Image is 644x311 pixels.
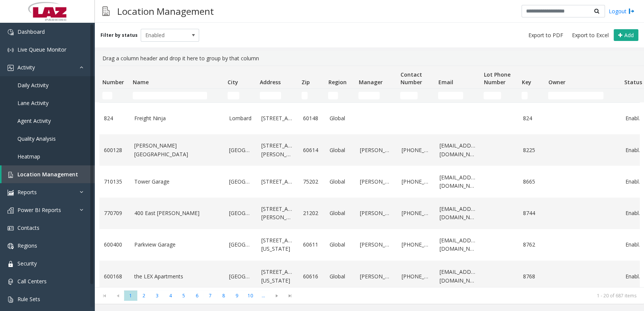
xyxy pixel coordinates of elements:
[134,141,220,159] a: [PERSON_NAME][GEOGRAPHIC_DATA]
[523,209,540,217] a: 8744
[438,79,453,86] span: Email
[102,92,112,99] input: Number Filter
[260,92,281,99] input: Address Filter
[17,278,47,285] span: Call Centers
[17,153,40,160] span: Heatmap
[325,89,355,102] td: Region Filter
[8,297,14,303] img: 'icon'
[358,79,382,86] span: Manager
[230,291,243,301] span: Page 9
[17,260,37,267] span: Security
[130,89,225,102] td: Name Filter
[229,114,252,123] a: Lombard
[8,47,14,53] img: 'icon'
[134,240,220,249] a: Parkview Garage
[298,89,325,102] td: Zip Filter
[104,114,125,123] a: 824
[330,114,351,123] a: Global
[8,190,14,196] img: 'icon'
[330,177,351,186] a: Global
[151,291,164,301] span: Page 3
[17,171,78,178] span: Location Management
[440,236,476,253] a: [EMAIL_ADDRESS][DOMAIN_NAME]
[283,291,297,301] span: Go to the last page
[229,209,252,217] a: [GEOGRAPHIC_DATA]
[484,71,510,86] span: Lot Phone Number
[102,2,110,20] img: pageIcon
[440,268,476,285] a: [EMAIL_ADDRESS][DOMAIN_NAME]
[104,272,125,281] a: 600168
[177,291,190,301] span: Page 5
[569,30,612,41] button: Export to Excel
[2,165,95,183] a: Location Management
[141,29,187,41] span: Enabled
[548,92,603,99] input: Owner Filter
[229,146,252,154] a: [GEOGRAPHIC_DATA]
[261,114,294,123] a: [STREET_ADDRESS]
[518,89,545,102] td: Key Filter
[8,172,14,178] img: 'icon'
[303,240,320,249] a: 60611
[190,291,204,301] span: Page 6
[400,92,418,99] input: Contact Number Filter
[104,240,125,249] a: 600400
[303,209,320,217] a: 21202
[17,46,66,53] span: Live Queue Monitor
[614,29,638,41] button: Add
[270,291,283,301] span: Go to the next page
[523,240,540,249] a: 8762
[328,92,338,99] input: Region Filter
[217,291,230,301] span: Page 8
[134,177,220,186] a: Tower Garage
[572,31,609,39] span: Export to Excel
[8,279,14,285] img: 'icon'
[360,272,393,281] a: [PERSON_NAME]
[625,114,643,123] a: Enabled
[402,177,430,186] a: [PHONE_NUMBER]
[402,209,430,217] a: [PHONE_NUMBER]
[229,240,252,249] a: [GEOGRAPHIC_DATA]
[609,7,635,15] a: Logout
[303,177,320,186] a: 75202
[440,141,476,159] a: [EMAIL_ADDRESS][DOMAIN_NAME]
[435,89,481,102] td: Email Filter
[8,65,14,71] img: 'icon'
[272,293,282,299] span: Go to the next page
[17,28,45,35] span: Dashboard
[302,79,310,86] span: Zip
[484,92,501,99] input: Lot Phone Number Filter
[137,291,151,301] span: Page 2
[628,7,635,15] img: logout
[328,79,346,86] span: Region
[17,188,37,196] span: Reports
[104,177,125,186] a: 710135
[17,82,49,89] span: Daily Activity
[257,291,270,301] span: Page 11
[523,146,540,154] a: 8225
[99,51,639,66] div: Drag a column header and drop it here to group by that column
[330,272,351,281] a: Global
[133,92,207,99] input: Name Filter
[8,243,14,249] img: 'icon'
[303,114,320,123] a: 60148
[360,209,393,217] a: [PERSON_NAME]
[102,79,124,86] span: Number
[358,92,380,99] input: Manager Filter
[355,89,397,102] td: Manager Filter
[133,79,149,86] span: Name
[625,209,643,217] a: Enabled
[261,205,294,222] a: [STREET_ADDRESS][PERSON_NAME]
[440,173,476,190] a: [EMAIL_ADDRESS][DOMAIN_NAME]
[521,79,531,86] span: Key
[113,2,218,20] h3: Location Management
[330,209,351,217] a: Global
[228,79,238,86] span: City
[124,291,137,301] span: Page 1
[261,268,294,285] a: [STREET_ADDRESS][US_STATE]
[625,272,643,281] a: Enabled
[301,292,636,299] kendo-pager-info: 1 - 20 of 687 items
[523,114,540,123] a: 824
[243,291,257,301] span: Page 10
[101,32,138,39] label: Filter by status
[229,272,252,281] a: [GEOGRAPHIC_DATA]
